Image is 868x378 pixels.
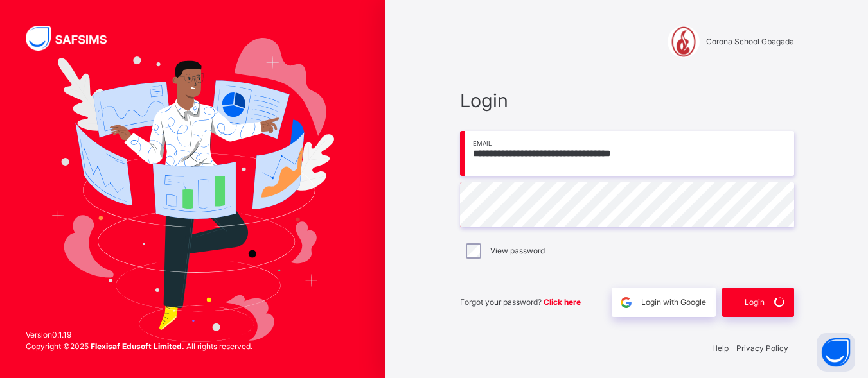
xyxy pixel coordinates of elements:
[26,329,252,341] span: Version 0.1.19
[544,297,581,307] a: Click here
[460,87,794,114] span: Login
[51,38,335,342] img: Hero Image
[745,296,765,308] span: Login
[619,295,633,310] img: google.396cfc9801f0270233282035f929180a.svg
[91,341,184,351] strong: Flexisaf Edusoft Limited.
[26,341,252,351] span: Copyright © 2025 All rights reserved.
[26,26,122,51] img: SAFSIMS Logo
[490,245,545,257] label: View password
[712,343,729,353] a: Help
[460,297,581,307] span: Forgot your password?
[706,36,794,47] span: Corona School Gbagada
[641,296,706,308] span: Login with Google
[817,333,855,372] button: Open asap
[736,343,788,353] a: Privacy Policy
